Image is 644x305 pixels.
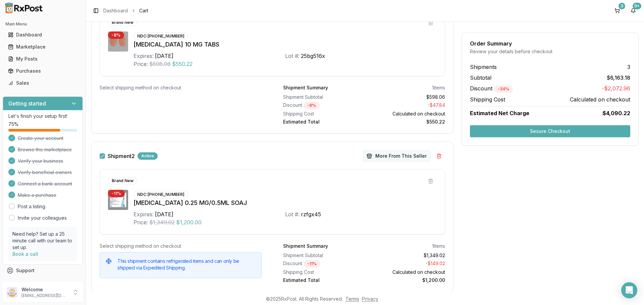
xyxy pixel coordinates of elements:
div: NDC: [PHONE_NUMBER] [133,32,188,40]
a: Book a call [12,251,38,257]
div: NDC: [PHONE_NUMBER] [133,191,188,198]
span: Create your account [18,135,63,142]
button: My Posts [3,54,83,64]
button: More From This Seller [363,151,430,161]
label: Shipment 2 [108,153,135,159]
div: $598.06 [367,94,445,100]
div: - 11 % [108,190,125,197]
h2: Main Menu [5,21,80,27]
div: [MEDICAL_DATA] 0.25 MG/0.5ML SOAJ [133,198,437,208]
div: Marketplace [8,44,77,50]
img: User avatar [7,287,17,298]
div: Review your details before checkout [470,48,630,55]
div: [DATE] [155,210,173,218]
span: $6,163.18 [607,74,630,82]
button: Support [3,264,83,277]
div: Dashboard [8,31,77,38]
div: [MEDICAL_DATA] 10 MG TABS [133,40,437,49]
div: rzfgx45 [301,210,321,218]
a: Dashboard [103,7,128,14]
div: [DATE] [155,52,173,60]
div: 25bg516x [301,52,325,60]
div: - 8 % [304,102,320,109]
span: $4,090.22 [602,109,630,117]
span: 75 % [8,121,18,128]
span: Cart [139,7,148,14]
img: Xarelto 10 MG TABS [108,31,128,52]
span: $598.06 [149,60,171,68]
span: Verify beneficial owners [18,169,72,176]
div: Shipping Cost [283,110,362,117]
div: $550.22 [367,119,445,125]
div: Discount [283,260,362,268]
div: Shipment Subtotal [283,94,362,100]
div: Shipment Summary [283,243,328,249]
div: Price: [133,218,148,226]
img: RxPost Logo [3,3,46,13]
button: 9+ [628,5,639,16]
div: 1 items [432,84,445,91]
a: Terms [345,296,359,302]
nav: breadcrumb [103,7,148,14]
div: $1,200.00 [367,277,445,284]
span: -$2,072.96 [602,84,630,93]
div: Purchases [8,68,77,74]
span: Browse the marketplace [18,146,72,153]
div: Estimated Total [283,119,362,125]
div: Shipment Summary [283,84,328,91]
p: [EMAIL_ADDRESS][DOMAIN_NAME] [21,293,68,298]
h5: This shipment contains refrigerated items and can only be shipped via Expedited Shipping. [117,258,256,271]
div: Select shipping method on checkout [100,243,262,249]
div: Active [138,152,158,160]
div: Brand New [108,19,137,26]
div: Shipping Cost [283,269,362,276]
span: Calculated on checkout [570,95,630,103]
button: Feedback [3,277,83,289]
span: Estimated Net Charge [470,110,529,117]
span: 3 [627,63,630,71]
div: Brand New [108,177,137,184]
img: Wegovy 0.25 MG/0.5ML SOAJ [108,190,128,210]
button: Sales [3,78,83,88]
div: 1 items [432,243,445,249]
div: Calculated on checkout [367,110,445,117]
div: Open Intercom Messenger [621,282,637,298]
div: - $47.84 [367,102,445,109]
span: Subtotal [470,74,491,82]
div: Expires: [133,52,154,60]
span: $550.22 [172,60,193,68]
span: Make a purchase [18,192,56,199]
button: Purchases [3,66,83,76]
div: - 8 % [108,31,124,39]
span: Shipments [470,63,497,71]
p: Let's finish your setup first! [8,113,77,120]
span: Shipping Cost [470,95,505,103]
button: Secure Checkout [470,125,630,137]
button: 3 [612,5,623,16]
div: My Posts [8,56,77,62]
a: Purchases [5,65,80,77]
div: Estimated Total [283,277,362,284]
div: Expires: [133,210,154,218]
button: Dashboard [3,29,83,40]
div: Select shipping method on checkout [100,84,262,91]
div: Lot #: [285,210,300,218]
span: Verify your business [18,158,63,164]
div: Discount [283,102,362,109]
span: $1,200.00 [176,218,202,226]
span: Feedback [16,279,39,286]
h3: Getting started [8,99,46,107]
a: My Posts [5,53,80,65]
a: Invite your colleagues [18,215,67,221]
p: Welcome [21,286,68,293]
a: Marketplace [5,41,80,53]
span: Discount [470,85,513,92]
div: Order Summary [470,41,630,46]
span: Connect a bank account [18,180,72,187]
p: Need help? Set up a 25 minute call with our team to set up. [12,231,73,251]
div: - 11 % [304,260,320,268]
button: Marketplace [3,42,83,52]
a: Privacy [362,296,378,302]
div: Shipment Subtotal [283,252,362,259]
